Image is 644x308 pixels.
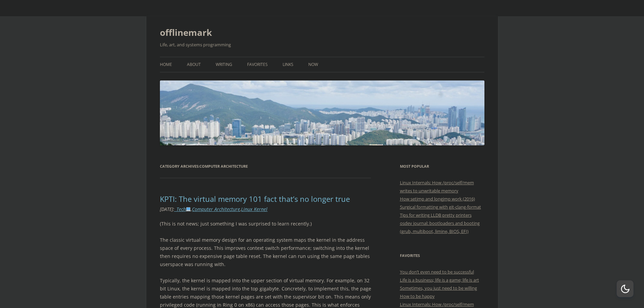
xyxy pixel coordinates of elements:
img: offlinemark [160,80,484,145]
h3: Most Popular [400,162,484,170]
a: Now [308,57,318,72]
p: The classic virtual memory design for an operating system maps the kernel in the address space of... [160,236,371,268]
a: How setjmp and longjmp work (2016) [400,196,475,202]
a: Writing [216,57,232,72]
a: Links [283,57,293,72]
a: Surgical formatting with git-clang-format [400,204,481,210]
a: Linux Internals: How /proc/self/mem writes to unwritable memory [400,180,474,194]
a: Tips for writing LLDB pretty printers [400,212,472,218]
h2: Life, art, and systems programming [160,41,484,49]
a: Favorites [247,57,268,72]
a: Home [160,57,172,72]
a: You don’t even need to be successful [400,269,474,275]
a: osdev journal: bootloaders and booting (grub, multiboot, limine, BIOS, EFI) [400,220,480,234]
p: (This is not news; just something I was surprised to learn recently.) [160,220,371,228]
a: _Tech [174,206,191,212]
h3: Favorites [400,252,484,260]
a: About [187,57,201,72]
a: How to be happy [400,293,435,299]
span: Computer Architecture [199,164,248,169]
a: Sometimes, you just need to be willing [400,285,477,291]
i: : , , [160,206,268,212]
a: Linux Kernel [241,206,267,212]
a: offlinemark [160,24,212,41]
a: KPTI: The virtual memory 101 fact that’s no longer true [160,194,350,204]
a: Computer Architecture [192,206,240,212]
img: 💻 [186,207,191,211]
h1: Category Archives: [160,162,371,170]
time: [DATE] [160,206,173,212]
a: Life is a business; life is a game; life is art [400,277,479,283]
